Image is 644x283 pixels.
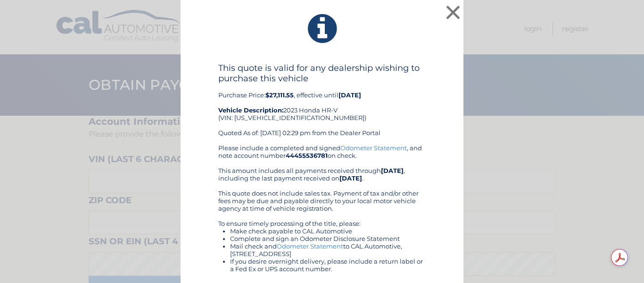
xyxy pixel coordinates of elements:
[339,174,362,182] b: [DATE]
[340,144,407,152] a: Odometer Statement
[230,235,426,242] li: Complete and sign an Odometer Disclosure Statement
[265,91,294,99] b: $27,111.55
[230,242,426,257] li: Mail check and to CAL Automotive, [STREET_ADDRESS]
[218,63,426,144] div: Purchase Price: , effective until 2023 Honda HR-V (VIN: [US_VEHICLE_IDENTIFICATION_NUMBER]) Quote...
[277,242,343,250] a: Odometer Statement
[230,227,426,235] li: Make check payable to CAL Automotive
[218,106,283,114] strong: Vehicle Description:
[444,3,462,22] button: ×
[381,167,404,174] b: [DATE]
[230,257,426,273] li: If you desire overnight delivery, please include a return label or a Fed Ex or UPS account number.
[286,152,328,159] b: 44455536781
[218,63,426,84] h4: This quote is valid for any dealership wishing to purchase this vehicle
[339,91,361,99] b: [DATE]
